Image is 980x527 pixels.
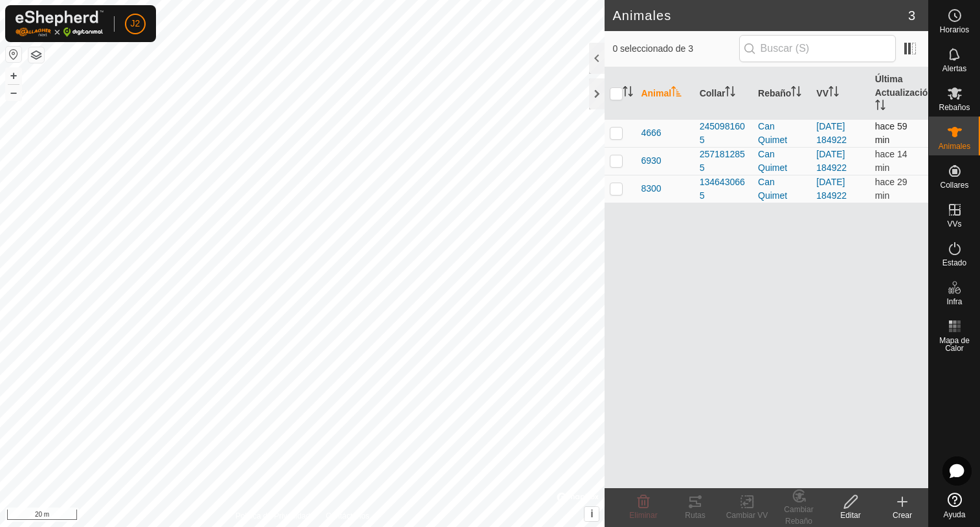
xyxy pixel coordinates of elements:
div: 1346430665 [700,175,748,203]
span: 20 ago 2025, 21:31 [875,177,908,201]
span: 4666 [641,126,661,140]
th: Animal [636,67,694,120]
th: VV [811,67,869,120]
div: Cambiar Rebaño [773,504,825,527]
div: Crear [876,510,928,521]
span: i [590,508,593,519]
span: Ayuda [944,511,966,519]
div: 2450981605 [700,120,748,147]
img: Logo Gallagher [16,10,104,37]
span: Collares [940,181,968,189]
div: Rutas [669,510,721,521]
a: Ayuda [929,488,980,524]
span: Rebaños [939,104,970,111]
p-sorticon: Activar para ordenar [623,88,633,98]
p-sorticon: Activar para ordenar [875,102,885,112]
button: – [6,85,21,100]
a: Contáctenos [326,510,369,522]
input: Buscar (S) [739,35,896,62]
button: Restablecer Mapa [6,47,21,62]
th: Collar [695,67,753,120]
span: 0 seleccionado de 3 [612,42,739,56]
span: 6930 [641,154,661,168]
span: VVs [947,220,961,228]
span: Infra [946,298,962,306]
p-sorticon: Activar para ordenar [829,88,839,98]
div: Can Quimet [758,120,806,147]
button: i [585,507,599,521]
span: Mapa de Calor [932,337,977,352]
a: [DATE] 184922 [816,121,847,145]
a: [DATE] 184922 [816,177,847,201]
span: Animales [939,142,970,150]
span: 20 ago 2025, 21:46 [875,149,908,173]
span: Estado [942,259,966,267]
div: Can Quimet [758,175,806,203]
div: 2571812855 [700,148,748,175]
p-sorticon: Activar para ordenar [791,88,801,98]
div: Cambiar VV [721,510,773,521]
h2: Animales [612,8,908,23]
div: Editar [825,510,876,521]
span: Alertas [942,65,966,73]
span: 3 [908,6,915,25]
p-sorticon: Activar para ordenar [725,88,735,98]
span: 20 ago 2025, 21:01 [875,121,908,145]
p-sorticon: Activar para ordenar [671,88,682,98]
a: Política de Privacidad [236,510,310,522]
div: Can Quimet [758,148,806,175]
th: Rebaño [753,67,811,120]
span: Horarios [940,26,969,34]
a: [DATE] 184922 [816,149,847,173]
button: + [6,68,21,84]
span: J2 [131,17,140,30]
span: Eliminar [629,511,657,520]
span: 8300 [641,182,661,196]
th: Última Actualización [870,67,928,120]
button: Capas del Mapa [28,47,44,63]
